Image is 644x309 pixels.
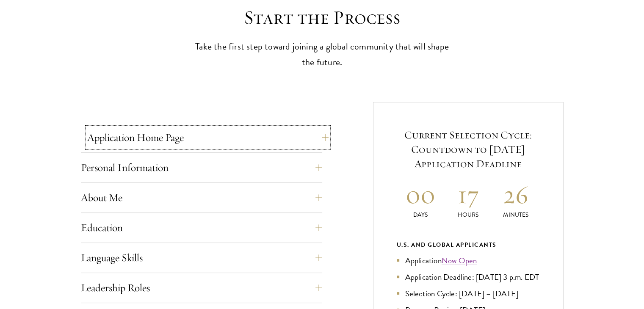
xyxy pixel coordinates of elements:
h5: Current Selection Cycle: Countdown to [DATE] Application Deadline [397,128,540,171]
button: Leadership Roles [81,278,322,298]
button: Education [81,218,322,238]
h2: 00 [397,179,445,210]
li: Application [397,254,540,267]
h2: 17 [444,179,492,210]
button: About Me [81,188,322,208]
p: Days [397,210,445,219]
h2: 26 [492,179,540,210]
li: Application Deadline: [DATE] 3 p.m. EDT [397,271,540,283]
button: Language Skills [81,248,322,268]
li: Selection Cycle: [DATE] – [DATE] [397,287,540,300]
p: Minutes [492,210,540,219]
div: U.S. and Global Applicants [397,240,540,250]
p: Take the first step toward joining a global community that will shape the future. [191,39,453,70]
button: Personal Information [81,157,322,178]
p: Hours [444,210,492,219]
button: Application Home Page [87,127,329,148]
h2: Start the Process [191,6,453,30]
a: Now Open [442,254,477,267]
